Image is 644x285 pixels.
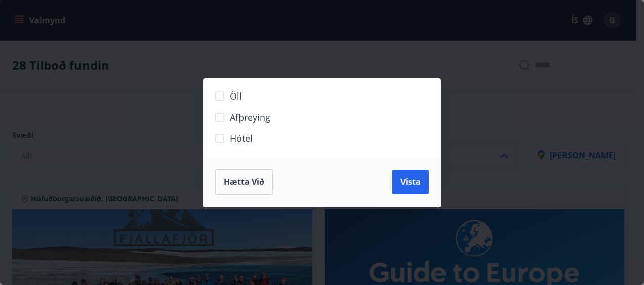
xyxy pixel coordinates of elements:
[400,176,421,187] span: Vista
[230,89,242,103] span: Öll
[224,176,264,187] span: Hætta við
[230,111,270,124] span: Afþreying
[215,169,273,195] button: Hætta við
[392,170,429,194] button: Vista
[230,132,253,145] span: Hótel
